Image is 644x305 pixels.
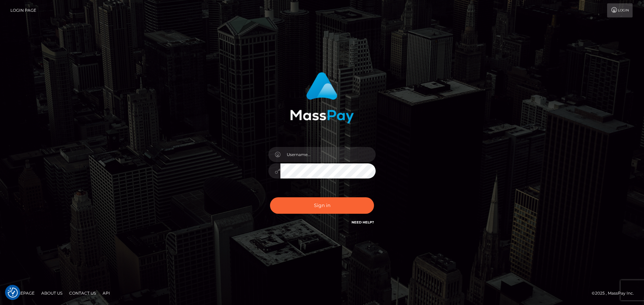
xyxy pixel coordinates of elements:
[100,288,113,298] a: API
[10,3,36,17] a: Login Page
[8,288,18,298] img: Revisit consent button
[592,290,639,297] div: © 2025 , MassPay Inc.
[607,3,633,17] a: Login
[8,288,18,298] button: Consent Preferences
[7,288,37,298] a: Homepage
[39,288,65,298] a: About Us
[280,147,376,162] input: Username...
[290,72,354,123] img: MassPay Login
[66,288,99,298] a: Contact Us
[270,197,374,214] button: Sign in
[352,220,374,224] a: Need Help?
